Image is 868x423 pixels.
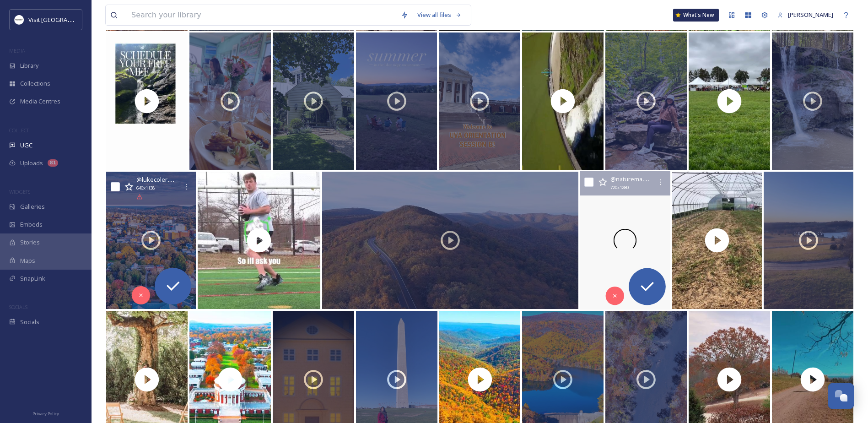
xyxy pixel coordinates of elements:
span: Embeds [20,220,43,229]
img: thumbnail [106,33,188,170]
span: Uploads [20,159,43,168]
span: Maps [20,256,35,265]
img: thumbnail [522,33,604,170]
span: @ lukecolerealtor [136,175,183,184]
span: Socials [20,318,39,326]
span: Library [20,61,38,70]
span: SOCIALS [9,304,27,310]
span: Stories [20,238,40,247]
span: [PERSON_NAME] [788,11,833,19]
span: 720 x 1280 [610,184,629,191]
a: View all files [413,6,466,24]
span: Galleries [20,202,45,211]
span: WIDGETS [9,188,30,195]
img: thumbnail [688,33,771,170]
a: [PERSON_NAME] [773,6,838,24]
span: UGC [20,141,32,150]
span: SnapLink [20,274,45,283]
span: Collections [20,79,50,88]
input: Search your library [127,5,396,25]
button: Open Chat [828,383,854,409]
span: Privacy Policy [32,411,59,417]
a: Privacy Policy [32,407,59,418]
span: MEDIA [9,47,25,54]
span: Media Centres [20,97,60,106]
img: thumbnail [198,172,320,309]
span: @ naturemadesupplement [610,174,684,183]
img: thumbnail [672,172,762,309]
span: Visit [GEOGRAPHIC_DATA] [28,15,99,24]
span: COLLECT [9,127,29,134]
span: 640 x 1138 [136,185,155,191]
div: 81 [48,159,58,167]
a: What's New [673,9,719,22]
img: Circle%20Logo.png [15,15,24,24]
